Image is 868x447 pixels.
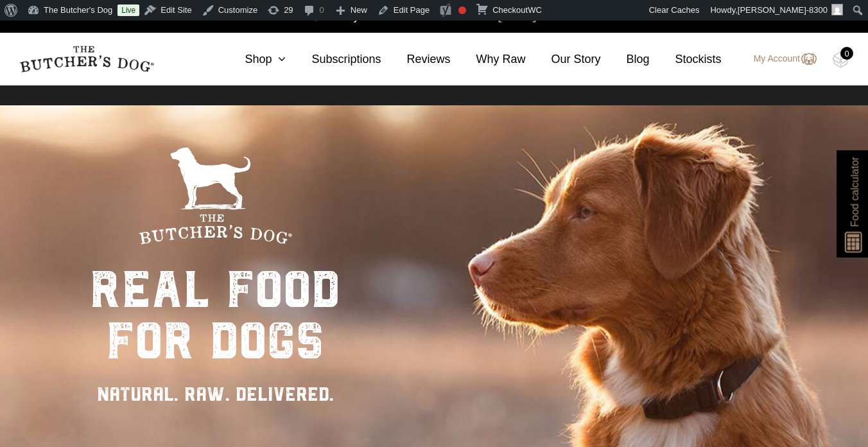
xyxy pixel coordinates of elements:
[846,8,855,23] a: close
[458,6,466,14] div: Focus keyphrase not set
[526,51,601,68] a: Our Story
[117,4,139,16] a: Live
[847,157,862,227] span: Food calculator
[601,51,650,68] a: Blog
[650,51,722,68] a: Stockists
[286,51,381,68] a: Subscriptions
[738,5,828,15] span: [PERSON_NAME]-8300
[219,51,286,68] a: Shop
[451,51,526,68] a: Why Raw
[840,47,853,60] div: 0
[833,51,849,68] img: TBD_Cart-Empty.png
[90,380,340,408] div: NATURAL. RAW. DELIVERED.
[381,51,450,68] a: Reviews
[741,51,817,67] a: My Account
[90,264,340,367] div: real food for dogs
